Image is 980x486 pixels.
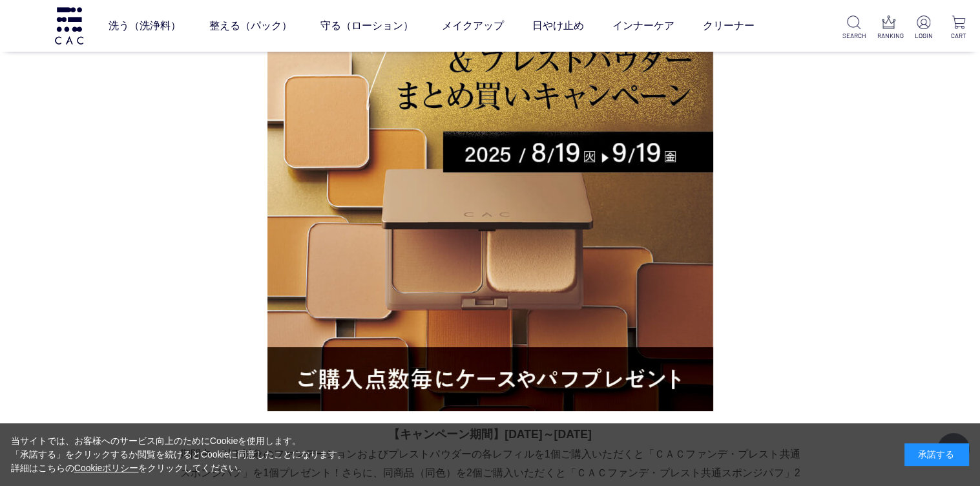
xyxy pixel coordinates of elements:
a: LOGIN [912,16,935,41]
div: 承諾する [904,443,969,466]
p: LOGIN [912,31,935,41]
img: logo [53,7,85,44]
p: SEARCH [842,31,865,41]
p: RANKING [877,31,900,41]
a: CART [947,16,970,41]
a: 日やけ止め [532,8,584,44]
a: SEARCH [842,16,865,41]
a: 洗う（洗浄料） [109,8,181,44]
a: RANKING [877,16,900,41]
a: メイクアップ [442,8,504,44]
a: インナーケア [612,8,674,44]
p: CART [947,31,970,41]
a: 整える（パック） [209,8,292,44]
a: クリーナー [703,8,755,44]
a: Cookieポリシー [74,463,139,473]
a: 守る（ローション） [320,8,413,44]
div: 当サイトでは、お客様へのサービス向上のためにCookieを使用します。 「承諾する」をクリックするか閲覧を続けるとCookieに同意したことになります。 詳細はこちらの をクリックしてください。 [11,434,347,475]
